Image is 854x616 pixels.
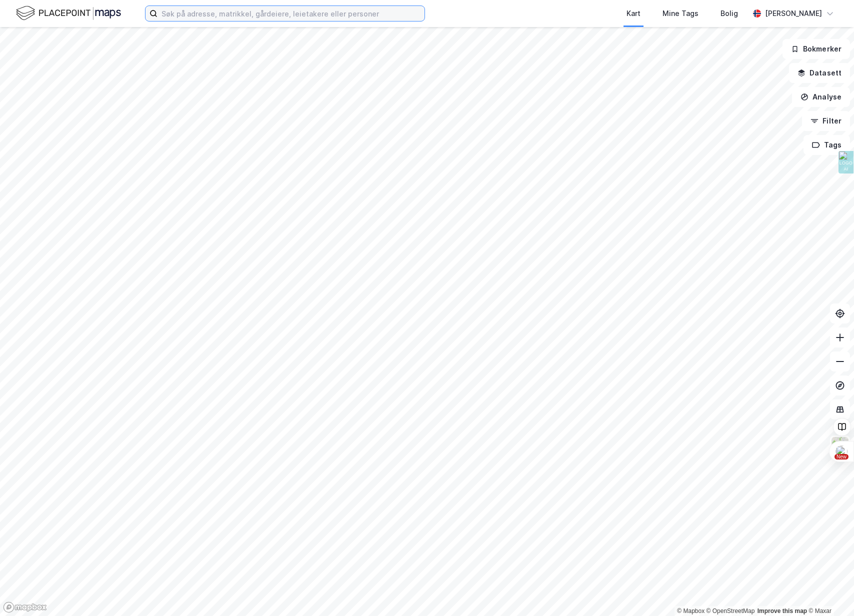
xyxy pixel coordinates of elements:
[765,7,822,19] div: [PERSON_NAME]
[157,6,424,21] input: Søk på adresse, matrikkel, gårdeiere, leietakere eller personer
[662,7,698,19] div: Mine Tags
[720,7,738,19] div: Bolig
[626,7,640,19] div: Kart
[16,4,121,22] img: logo.f888ab2527a4732fd821a326f86c7f29.svg
[792,87,850,107] button: Analyse
[804,568,854,616] div: Kontrollprogram for chat
[802,111,850,131] button: Filter
[757,607,807,614] a: Improve this map
[803,135,850,155] button: Tags
[706,607,755,614] a: OpenStreetMap
[3,601,47,613] a: Mapbox homepage
[677,607,704,614] a: Mapbox
[804,568,854,616] iframe: Chat Widget
[782,39,850,59] button: Bokmerker
[789,63,850,83] button: Datasett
